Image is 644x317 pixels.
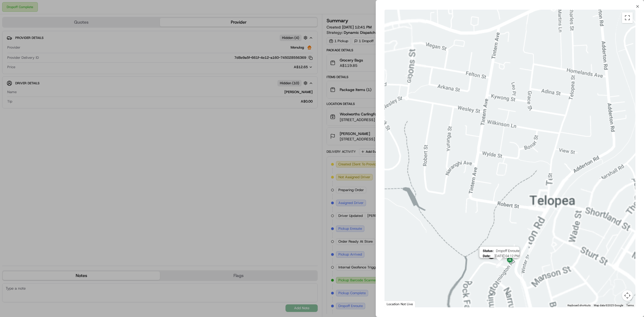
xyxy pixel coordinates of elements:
div: 15 [505,251,517,262]
div: 14 [494,259,505,270]
span: Status : [482,249,493,253]
a: Open this area in Google Maps (opens a new window) [386,300,404,307]
div: Location Not Live [385,301,415,307]
button: Toggle fullscreen view [622,12,633,23]
span: [DATE] 04:12 PM [493,254,519,258]
span: Date : [482,254,491,258]
button: Map camera controls [622,290,633,301]
span: Dropoff Enroute [496,249,519,253]
a: Terms (opens in new tab) [626,304,634,307]
button: Keyboard shortcuts [568,304,591,307]
img: Google [386,300,404,307]
span: Map data ©2025 Google [594,304,623,307]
